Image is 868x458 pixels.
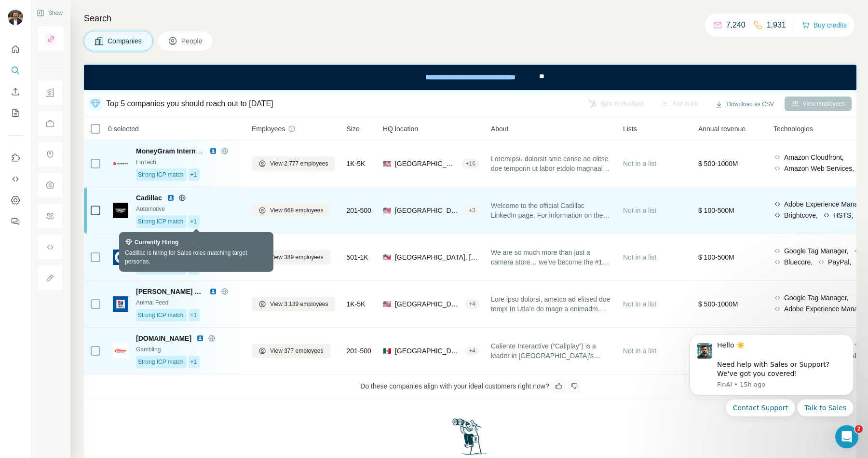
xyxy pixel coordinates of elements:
div: + 16 [462,159,479,168]
span: About [491,124,509,134]
img: Logo of MoneyGram International, Inc [113,162,128,166]
button: Buy credits [802,18,847,32]
span: Annual revenue [698,124,746,134]
span: 501-1K [347,252,368,262]
div: FinTech [136,158,240,167]
span: 🇺🇸 [383,252,391,262]
span: Strong ICP match [138,170,184,179]
span: [GEOGRAPHIC_DATA], [GEOGRAPHIC_DATA][US_STATE] [395,346,461,356]
span: View 2,777 employees [270,159,328,168]
div: Top 5 companies you should reach out to [DATE] [106,98,273,110]
button: Feedback [8,213,23,230]
span: +1 [190,264,197,273]
button: View 668 employees [252,203,330,218]
span: People [181,36,203,46]
h4: Search [84,12,856,25]
iframe: Intercom live chat [835,425,858,448]
span: [PERSON_NAME] Pet Nutrition [136,287,204,296]
img: Logo of Adorama [113,250,128,265]
div: Do these companies align with your ideal customers right now? [84,375,856,398]
span: Lists [623,124,637,134]
span: Lore ipsu dolorsi, ametco ad elitsed doe temp! In Utla’e do magn a enimadm. Venia qui nostru exe ... [491,294,611,314]
button: View 2,777 employees [252,156,335,171]
span: +1 [190,311,197,319]
p: 7,240 [726,19,746,31]
img: LinkedIn logo [167,194,175,202]
span: View 389 employees [270,253,324,262]
span: Strong ICP match [138,264,184,273]
div: + 3 [465,206,479,215]
span: 201-500 [347,346,371,356]
img: LinkedIn logo [209,288,217,295]
img: Logo of Cadillac [113,203,128,218]
span: $ 100-500M [698,253,734,261]
div: Automotive [136,205,240,213]
iframe: Banner [84,65,856,90]
span: 🇺🇸 [383,206,391,215]
img: Logo of caliente.mx [113,343,128,359]
span: [GEOGRAPHIC_DATA], [US_STATE] [395,159,458,168]
button: Dashboard [8,192,23,209]
span: 🇺🇸 [383,159,391,168]
span: MoneyGram International, Inc [136,147,231,155]
button: View 377 employees [252,344,330,358]
button: Enrich CSV [8,83,23,100]
span: Bluecore, [784,257,813,267]
button: Show [30,6,69,20]
span: Not in a list [623,253,656,261]
span: 🇲🇽 [383,346,391,356]
span: Brightcove, [784,210,818,220]
span: HQ location [383,124,418,134]
span: [GEOGRAPHIC_DATA], [US_STATE] [395,206,461,215]
span: $ 500-1000M [698,300,738,308]
button: Use Surfe API [8,170,23,188]
span: $ 500-1000M [698,160,738,167]
span: HSTS, [833,210,853,220]
span: Google Tag Manager, [784,293,849,303]
span: Companies [108,36,143,46]
button: My lists [8,104,23,122]
span: Employees [252,124,285,134]
span: View 377 employees [270,347,324,355]
div: + 4 [465,300,479,308]
span: Caliente Interactive (“Caliplay”) is a leader in [GEOGRAPHIC_DATA]'s regulated online casino and ... [491,341,611,361]
img: LinkedIn logo [209,147,217,155]
span: Amazon Web Services, [784,164,854,173]
span: 201-500 [347,206,371,215]
span: Size [347,124,360,134]
span: Welcome to the official Cadillac LinkedIn page. For information on the GM Privacy Statement, plea... [491,201,611,220]
img: LinkedIn logo [170,241,178,249]
span: 0 selected [108,124,139,134]
span: View 3,139 employees [270,300,328,308]
span: Amazon Cloudfront, [784,153,844,162]
span: 2 [855,425,863,433]
span: Adorama [136,240,165,250]
span: [DOMAIN_NAME] [136,333,191,343]
button: Use Surfe on LinkedIn [8,149,23,167]
span: Technologies [773,124,813,134]
span: Cadillac [136,193,162,203]
button: Search [8,62,23,79]
iframe: Intercom notifications message [675,326,868,422]
span: +1 [190,217,197,226]
img: Avatar [8,10,23,25]
div: Consumer Electronics [136,251,240,260]
span: Not in a list [623,207,656,214]
img: LinkedIn logo [196,334,204,342]
img: Logo of Hill's Pet Nutrition [113,296,128,312]
span: Strong ICP match [138,311,184,319]
span: +1 [190,170,197,179]
span: 1K-5K [347,159,366,168]
span: Strong ICP match [138,358,184,366]
p: 1,931 [767,19,786,31]
button: View 3,139 employees [252,297,335,311]
div: Gambling [136,345,240,354]
button: Quick start [8,41,23,58]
